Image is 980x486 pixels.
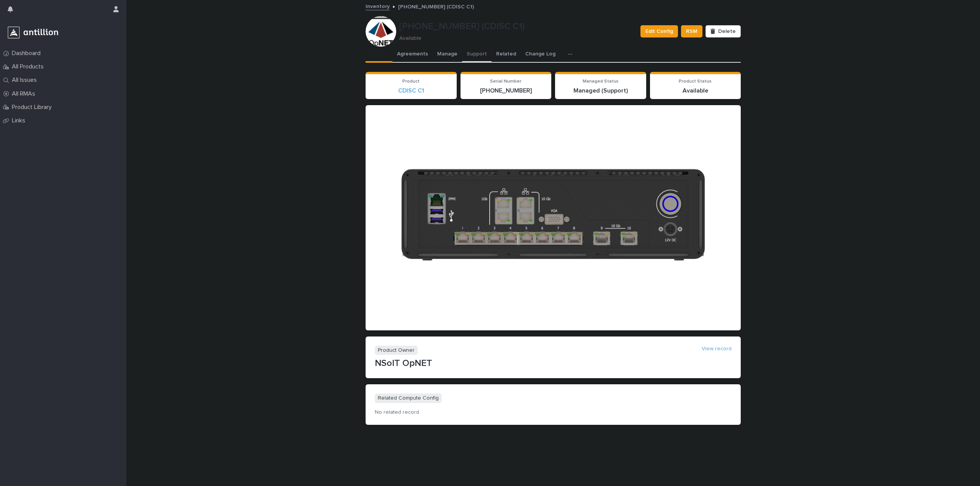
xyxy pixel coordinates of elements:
img: Qqd7o_xXi3UsNNXYT-bB7jHewzcUzNWo3WVHu5kDcB8 [375,114,732,315]
button: Edit Config [640,25,678,37]
span: Product Status [679,79,712,84]
button: Support [462,47,492,63]
p: All Issues [9,76,43,84]
p: Product Owner [375,346,418,355]
p: [PHONE_NUMBER] (CDISC C1) [399,21,634,32]
p: [PHONE_NUMBER] (CDISC C1) [398,2,474,10]
p: [PHONE_NUMBER] [465,87,547,94]
button: Delete [706,25,741,37]
button: Details [366,47,392,63]
span: Serial Number [490,79,521,84]
p: Available [655,87,737,94]
p: Links [9,117,31,124]
button: Manage [433,47,462,63]
p: Dashboard [9,50,47,57]
p: Available [399,35,631,42]
button: Related [492,47,521,63]
a: View record [702,346,732,352]
p: Related Compute Config [375,393,442,403]
span: Managed Status [583,79,619,84]
p: No related record [375,409,732,416]
button: Change Log [521,47,560,63]
span: Product [402,79,420,84]
button: Agreements [392,47,433,63]
button: RSM [681,25,702,37]
a: CDISC C1 [398,87,424,94]
img: r3a3Z93SSpeN6cOOTyqw [6,25,60,40]
p: All RMAs [9,90,41,98]
p: Product Library [9,104,58,111]
p: All Products [9,63,50,70]
p: NSoIT OpNET [375,358,732,369]
span: Edit Config [645,28,673,35]
p: Managed (Support) [560,87,642,94]
a: Inventory [366,2,390,10]
span: RSM [686,28,697,35]
span: Delete [718,29,736,34]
